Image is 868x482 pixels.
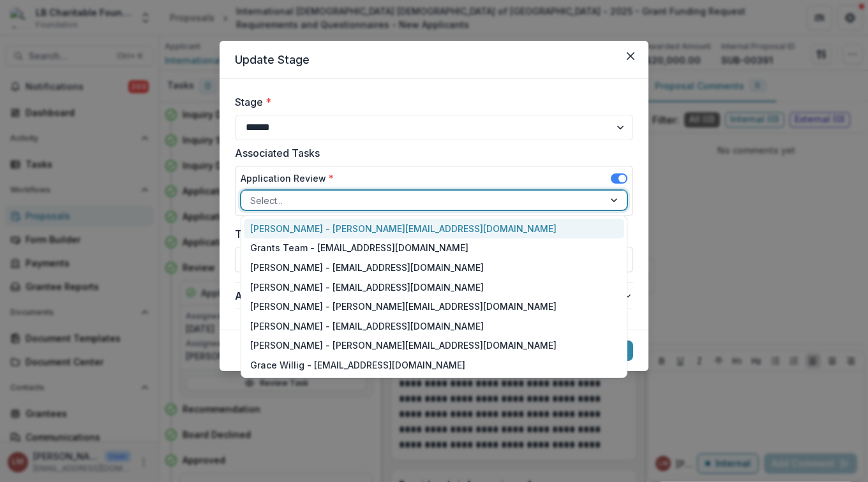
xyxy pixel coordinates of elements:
[235,226,625,242] label: Task Due Date
[235,283,633,309] button: Advanced Configuration
[244,316,624,336] div: [PERSON_NAME] - [EMAIL_ADDRESS][DOMAIN_NAME]
[244,296,624,316] div: [PERSON_NAME] - [PERSON_NAME][EMAIL_ADDRESS][DOMAIN_NAME]
[244,355,624,375] div: Grace Willig - [EMAIL_ADDRESS][DOMAIN_NAME]
[620,46,641,66] button: Close
[244,238,624,258] div: Grants Team - [EMAIL_ADDRESS][DOMAIN_NAME]
[235,288,623,303] span: Advanced Configuration
[244,277,624,297] div: [PERSON_NAME] - [EMAIL_ADDRESS][DOMAIN_NAME]
[235,145,625,161] label: Associated Tasks
[241,172,334,185] label: Application Review
[235,94,625,110] label: Stage
[244,258,624,277] div: [PERSON_NAME] - [EMAIL_ADDRESS][DOMAIN_NAME]
[220,41,648,79] header: Update Stage
[244,219,624,238] div: [PERSON_NAME] - [PERSON_NAME][EMAIL_ADDRESS][DOMAIN_NAME]
[244,336,624,356] div: [PERSON_NAME] - [PERSON_NAME][EMAIL_ADDRESS][DOMAIN_NAME]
